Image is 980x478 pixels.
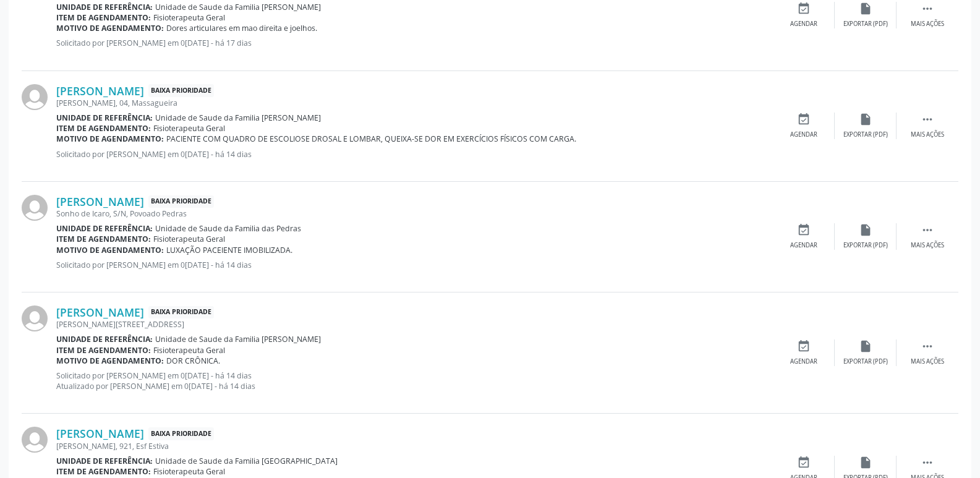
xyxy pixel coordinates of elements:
[843,20,888,28] div: Exportar (PDF)
[155,456,338,466] span: Unidade de Saude da Familia [GEOGRAPHIC_DATA]
[56,149,773,160] p: Solicitado por [PERSON_NAME] em 0[DATE] - há 14 dias
[22,84,48,110] img: img
[155,2,321,12] span: Unidade de Saude da Familia [PERSON_NAME]
[56,2,153,12] b: Unidade de referência:
[155,223,301,234] span: Unidade de Saude da Familia das Pedras
[56,113,153,123] b: Unidade de referência:
[56,38,773,48] p: Solicitado por [PERSON_NAME] em 0[DATE] - há 17 dias
[797,113,811,126] i: event_available
[859,223,872,237] i: insert_drive_file
[166,134,576,144] span: PACIENTE COM QUADRO DE ESCOLIOSE DROSAL E LOMBAR, QUEIXA-SE DOR EM EXERCÍCIOS FÍSICOS COM CARGA.
[148,306,214,319] span: Baixa Prioridade
[56,223,153,234] b: Unidade de referência:
[790,20,817,28] div: Agendar
[153,345,225,356] span: Fisioterapeuta Geral
[843,130,888,139] div: Exportar (PDF)
[911,20,944,28] div: Mais ações
[859,113,872,126] i: insert_drive_file
[859,456,872,469] i: insert_drive_file
[148,84,214,97] span: Baixa Prioridade
[790,130,817,139] div: Agendar
[148,195,214,208] span: Baixa Prioridade
[153,466,225,477] span: Fisioterapeuta Geral
[22,195,48,221] img: img
[22,305,48,331] img: img
[797,456,811,469] i: event_available
[56,134,164,144] b: Motivo de agendamento:
[921,456,934,469] i: 
[148,427,214,440] span: Baixa Prioridade
[797,223,811,237] i: event_available
[153,123,225,134] span: Fisioterapeuta Geral
[797,2,811,15] i: event_available
[56,370,773,391] p: Solicitado por [PERSON_NAME] em 0[DATE] - há 14 dias Atualizado por [PERSON_NAME] em 0[DATE] - há...
[22,427,48,453] img: img
[859,339,872,353] i: insert_drive_file
[56,123,151,134] b: Item de agendamento:
[790,241,817,250] div: Agendar
[911,357,944,366] div: Mais ações
[56,234,151,244] b: Item de agendamento:
[911,130,944,139] div: Mais ações
[921,223,934,237] i: 
[56,245,164,255] b: Motivo de agendamento:
[56,441,773,451] div: [PERSON_NAME], 921, Esf Estiva
[843,357,888,366] div: Exportar (PDF)
[843,241,888,250] div: Exportar (PDF)
[56,466,151,477] b: Item de agendamento:
[56,23,164,33] b: Motivo de agendamento:
[56,345,151,356] b: Item de agendamento:
[166,245,292,255] span: LUXAÇÃO PACEIENTE IMOBILIZADA.
[911,241,944,250] div: Mais ações
[921,113,934,126] i: 
[153,12,225,23] span: Fisioterapeuta Geral
[56,260,773,270] p: Solicitado por [PERSON_NAME] em 0[DATE] - há 14 dias
[56,456,153,466] b: Unidade de referência:
[56,195,144,208] a: [PERSON_NAME]
[921,339,934,353] i: 
[921,2,934,15] i: 
[797,339,811,353] i: event_available
[153,234,225,244] span: Fisioterapeuta Geral
[166,23,317,33] span: Dores articulares em mao direita e joelhos.
[790,357,817,366] div: Agendar
[56,305,144,319] a: [PERSON_NAME]
[166,356,220,366] span: DOR CRÔNICA.
[56,12,151,23] b: Item de agendamento:
[155,334,321,344] span: Unidade de Saude da Familia [PERSON_NAME]
[859,2,872,15] i: insert_drive_file
[56,208,773,219] div: Sonho de Icaro, S/N, Povoado Pedras
[155,113,321,123] span: Unidade de Saude da Familia [PERSON_NAME]
[56,319,773,330] div: [PERSON_NAME][STREET_ADDRESS]
[56,98,773,108] div: [PERSON_NAME], 04, Massagueira
[56,356,164,366] b: Motivo de agendamento:
[56,84,144,98] a: [PERSON_NAME]
[56,334,153,344] b: Unidade de referência:
[56,427,144,440] a: [PERSON_NAME]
